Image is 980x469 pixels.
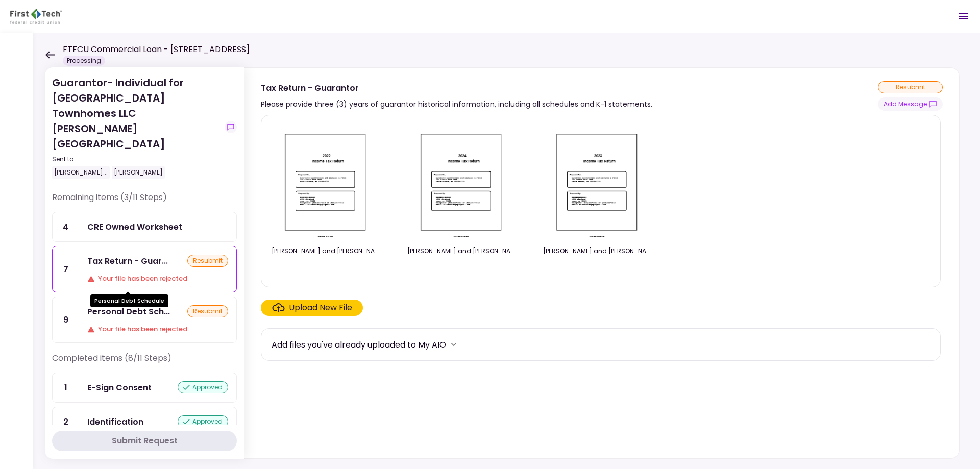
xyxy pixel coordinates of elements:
div: Processing [63,56,105,66]
div: Guarantor- Individual for [GEOGRAPHIC_DATA] Townhomes LLC [PERSON_NAME][GEOGRAPHIC_DATA] [52,75,220,179]
span: Click here to upload the required document [261,300,363,316]
div: Personal Debt Schedule [90,294,168,307]
div: Completed items (8/11 Steps) [52,352,237,373]
div: Tax Return - GuarantorPlease provide three (3) years of guarantor historical information, includi... [244,67,960,459]
a: 1E-Sign Consentapproved [52,373,237,403]
div: E-Sign Consent [87,381,152,394]
button: more [446,337,461,352]
div: Upload New File [289,302,352,314]
div: Add files you've already uploaded to My AIO [272,338,446,351]
div: 9 [53,297,79,342]
div: resubmit [187,305,228,317]
button: Submit Request [52,431,237,451]
div: resubmit [878,81,943,93]
div: 2 [53,407,79,436]
div: Tax Return - Guarantor [261,82,652,94]
div: approved [178,415,228,428]
div: Submit Request [112,435,178,447]
h1: FTFCU Commercial Loan - [STREET_ADDRESS] [63,43,250,56]
a: 4CRE Owned Worksheet [52,212,237,242]
div: resubmit [187,255,228,267]
div: CHAITANYA CHINTAMANENI and GOUTHAMI C POTINENI 2023 Tax Return.pdf [543,246,650,256]
div: Personal Debt Schedule [87,305,170,318]
img: Partner icon [10,9,62,24]
div: CRE Owned Worksheet [87,220,182,233]
div: Identification [87,415,143,428]
div: [PERSON_NAME] [112,166,165,179]
div: CHAITANYA CHINTAMANENI and GOUTHAMI C POTINENI 2022 Tax Return.pdf [272,246,379,256]
a: 9Personal Debt ScheduleresubmitYour file has been rejected [52,297,237,343]
div: CHAITANYA CHINTAMANENI and GOUTHAMI C POTINENI 2024 Tax Return.pdf [407,246,514,256]
div: Please provide three (3) years of guarantor historical information, including all schedules and K... [261,98,652,110]
div: Your file has been rejected [87,324,228,334]
div: 1 [53,373,79,402]
a: 2Identificationapproved [52,407,237,437]
button: Open menu [951,4,976,29]
div: Tax Return - Guarantor [87,255,168,267]
div: approved [178,381,228,393]
div: Sent to: [52,155,220,164]
button: show-messages [878,97,943,111]
a: 7Tax Return - GuarantorresubmitYour file has been rejected [52,246,237,292]
div: Your file has been rejected [87,274,228,284]
button: show-messages [225,121,237,133]
div: 7 [53,246,79,292]
div: Remaining items (3/11 Steps) [52,191,237,212]
div: 4 [53,212,79,241]
div: [PERSON_NAME]... [52,166,110,179]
